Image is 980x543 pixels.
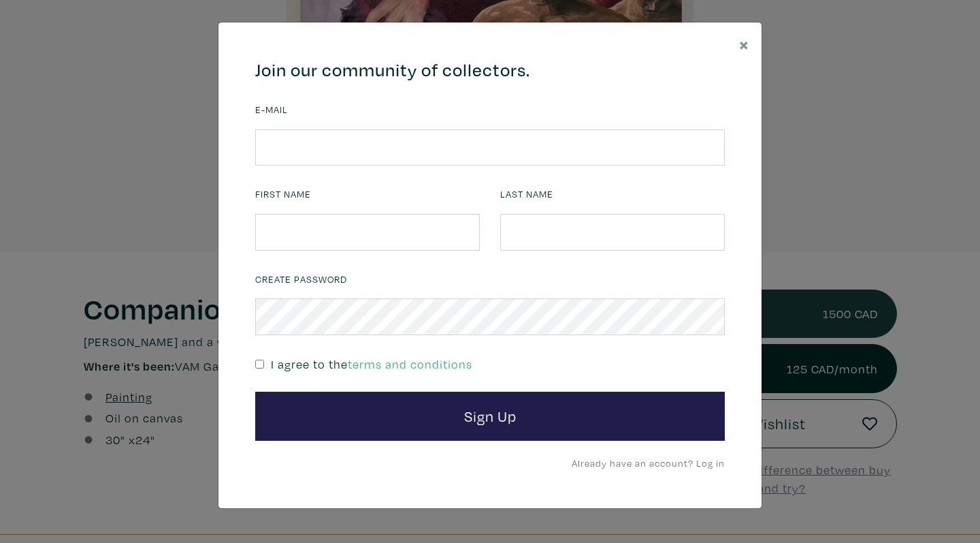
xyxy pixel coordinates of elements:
[739,32,749,56] span: ×
[727,22,762,65] button: Close
[255,102,288,117] label: E-mail
[255,272,347,287] label: Create Password
[255,392,725,441] button: Sign Up
[255,187,311,202] label: First Name
[500,187,553,202] label: Last Name
[348,356,472,372] a: terms and conditions
[255,59,725,81] h4: Join our community of collectors.
[572,456,725,469] a: Already have an account? Log in
[271,355,472,373] p: I agree to the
